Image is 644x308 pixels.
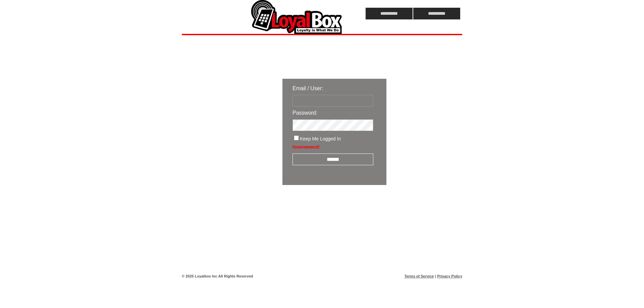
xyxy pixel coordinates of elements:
a: Privacy Policy [437,274,462,278]
a: Forgot password? [292,145,320,148]
span: Password: [292,110,318,116]
span: Email / User: [292,85,323,91]
img: transparent.png [406,202,439,210]
a: Terms of Service [405,274,434,278]
span: | [435,274,436,278]
span: Keep Me Logged In [300,136,341,141]
span: © 2025 Loyalbox Inc All Rights Reserved [182,274,253,278]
